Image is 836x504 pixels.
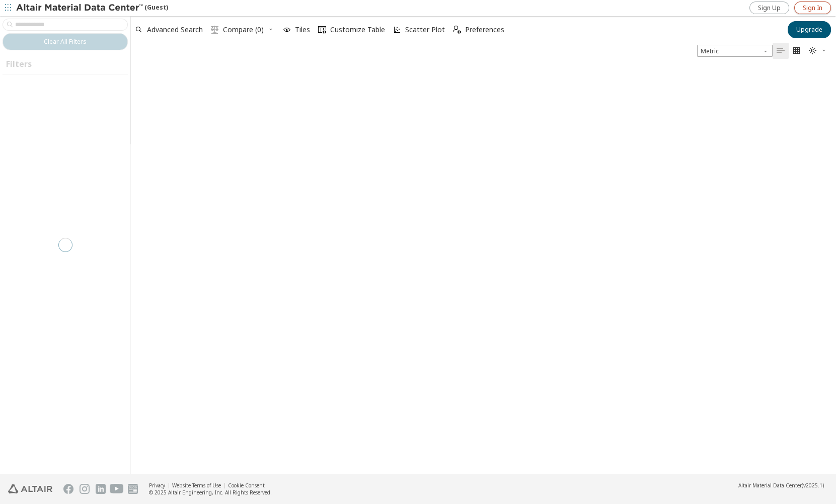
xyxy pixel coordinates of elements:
div: © 2025 Altair Engineering, Inc. All Rights Reserved. [149,489,272,496]
i:  [809,47,817,55]
span: Altair Material Data Center [738,482,802,489]
span: Preferences [465,26,504,33]
span: Metric [697,45,773,57]
span: Advanced Search [147,26,203,33]
button: Table View [773,43,789,59]
i:  [793,47,801,55]
button: Theme [805,43,831,59]
span: Compare (0) [223,26,264,33]
span: Sign In [803,4,822,12]
a: Cookie Consent [228,482,265,489]
i:  [777,47,785,55]
div: Unit System [697,45,773,57]
span: Upgrade [796,26,822,34]
span: Customize Table [330,26,385,33]
a: Sign In [794,2,831,14]
button: Upgrade [788,21,831,38]
div: (v2025.1) [738,482,824,489]
a: Privacy [149,482,165,489]
button: Tile View [789,43,805,59]
div: (Guest) [16,3,168,13]
a: Website Terms of Use [172,482,221,489]
i:  [318,26,326,34]
span: Tiles [295,26,310,33]
i:  [453,26,461,34]
i:  [211,26,219,34]
img: Altair Engineering [8,484,52,493]
a: Sign Up [749,2,789,14]
span: Sign Up [758,4,781,12]
img: Altair Material Data Center [16,3,144,13]
span: Scatter Plot [405,26,445,33]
